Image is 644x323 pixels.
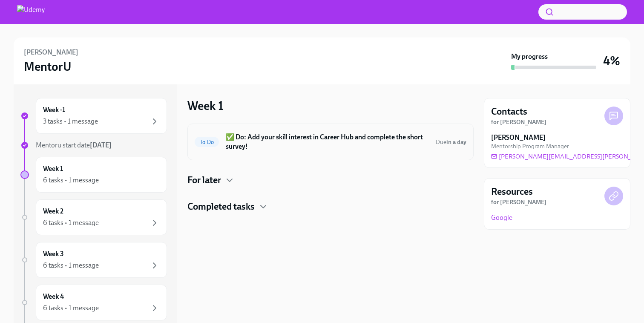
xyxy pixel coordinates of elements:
h6: Week 3 [43,249,64,259]
strong: My progress [511,52,548,61]
h6: Week 1 [43,164,63,173]
a: Mentoru start date[DATE] [20,141,167,150]
h3: Week 1 [187,98,224,113]
strong: for [PERSON_NAME] [491,199,546,206]
h6: Week 2 [43,207,63,216]
h4: For later [187,174,221,187]
a: Google [491,213,512,222]
div: Completed tasks [187,200,474,213]
h3: 4% [603,53,620,69]
div: For later [187,174,474,187]
span: Mentorship Program Manager [491,142,569,150]
h4: Resources [491,185,533,198]
a: To Do✅ Do: Add your skill interest in Career Hub and complete the short survey!Duein a day [195,131,466,153]
strong: in a day [446,138,466,146]
div: 6 tasks • 1 message [43,303,99,313]
a: Week 16 tasks • 1 message [20,157,167,193]
a: Week -13 tasks • 1 message [20,98,167,134]
span: To Do [195,139,219,145]
a: Week 26 tasks • 1 message [20,199,167,235]
img: Udemy [17,5,45,19]
span: Due [436,138,466,146]
a: Week 46 tasks • 1 message [20,285,167,320]
span: September 19th, 2025 10:00 [436,138,466,146]
h6: Week -1 [43,105,65,115]
h6: Week 4 [43,292,64,301]
strong: [PERSON_NAME] [491,133,546,142]
strong: for [PERSON_NAME] [491,118,546,126]
div: 6 tasks • 1 message [43,176,99,185]
h3: MentorU [24,59,72,74]
div: 6 tasks • 1 message [43,261,99,270]
div: 6 tasks • 1 message [43,218,99,228]
h6: ✅ Do: Add your skill interest in Career Hub and complete the short survey! [226,133,429,151]
strong: [DATE] [90,141,112,149]
div: 3 tasks • 1 message [43,117,98,126]
h4: Completed tasks [187,200,255,213]
span: Mentoru start date [36,141,112,149]
h4: Contacts [491,105,527,118]
a: Week 36 tasks • 1 message [20,242,167,278]
h6: [PERSON_NAME] [24,48,78,57]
